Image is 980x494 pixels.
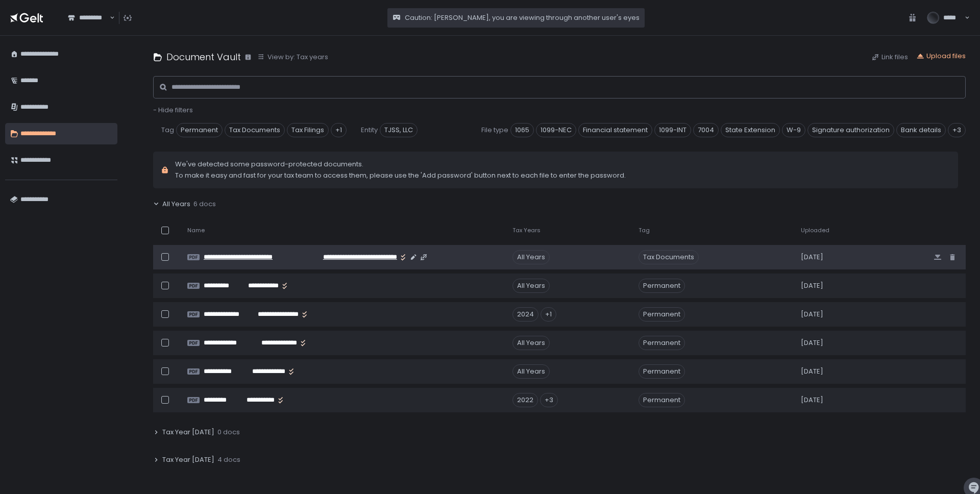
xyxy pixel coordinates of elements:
[639,336,685,350] span: Permanent
[287,123,329,137] span: Tax Filings
[61,7,115,29] div: Search for option
[801,281,823,290] span: [DATE]
[541,307,556,322] div: +1
[405,13,640,22] span: Caution: [PERSON_NAME], you are viewing through another user's eyes
[161,126,174,135] span: Tag
[225,123,285,137] span: Tax Documents
[916,52,966,61] button: Upload files
[801,253,823,262] span: [DATE]
[162,200,190,209] span: All Years
[871,53,908,62] button: Link files
[948,123,966,137] div: +3
[361,126,378,135] span: Entity
[721,123,780,137] span: State Extension
[380,123,418,137] span: TJSS, LLC
[217,428,240,437] span: 0 docs
[175,160,626,169] span: We've detected some password-protected documents.
[162,455,214,464] span: Tax Year [DATE]
[896,123,946,137] span: Bank details
[166,50,241,64] h1: Document Vault
[153,105,193,115] span: - Hide filters
[176,123,223,137] span: Permanent
[162,428,214,437] span: Tax Year [DATE]
[801,396,823,405] span: [DATE]
[801,227,829,234] span: Uploaded
[217,455,240,464] span: 4 docs
[639,250,699,264] span: Tax Documents
[510,123,534,137] span: 1065
[693,123,719,137] span: 7004
[807,123,894,137] span: Signature authorization
[639,307,685,322] span: Permanent
[536,123,576,137] span: 1099-NEC
[153,106,193,115] button: - Hide filters
[512,250,550,264] div: All Years
[578,123,652,137] span: Financial statement
[639,279,685,293] span: Permanent
[801,367,823,376] span: [DATE]
[639,393,685,407] span: Permanent
[654,123,691,137] span: 1099-INT
[782,123,805,137] span: W-9
[512,227,541,234] span: Tax Years
[175,171,626,180] span: To make it easy and fast for your tax team to access them, please use the 'Add password' button n...
[193,200,216,209] span: 6 docs
[639,227,650,234] span: Tag
[108,13,109,23] input: Search for option
[512,393,538,407] div: 2022
[512,279,550,293] div: All Years
[331,123,347,137] div: +1
[512,307,538,322] div: 2024
[481,126,508,135] span: File type
[187,227,205,234] span: Name
[639,364,685,379] span: Permanent
[512,364,550,379] div: All Years
[512,336,550,350] div: All Years
[801,310,823,319] span: [DATE]
[257,53,328,62] button: View by: Tax years
[801,338,823,348] span: [DATE]
[540,393,558,407] div: +3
